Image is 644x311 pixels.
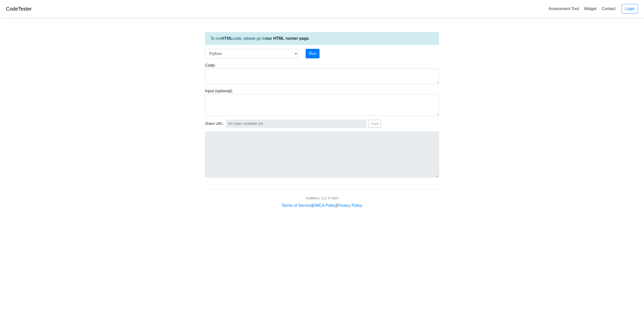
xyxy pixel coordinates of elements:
[282,203,362,209] div: | |
[266,36,309,41] a: our HTML runner page
[205,121,224,127] span: Share URL:
[546,5,581,13] a: Assessment Tool
[201,88,443,116] div: Input (optional):
[226,120,366,128] input: No share available yet
[313,203,336,208] a: DMCA Policy
[582,5,598,13] a: Widget
[6,6,32,12] a: CodeTester
[368,120,381,128] button: Copy
[337,203,363,208] a: Privacy Policy
[622,4,638,14] a: Login
[282,203,312,208] a: Terms of Service
[201,62,443,84] div: Code:
[306,196,338,201] div: AcidWorx, LLC © 2024
[600,5,618,13] a: Contact
[221,36,232,41] strong: HTML
[205,32,439,45] div: To run code, please go to .
[306,49,319,58] button: Run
